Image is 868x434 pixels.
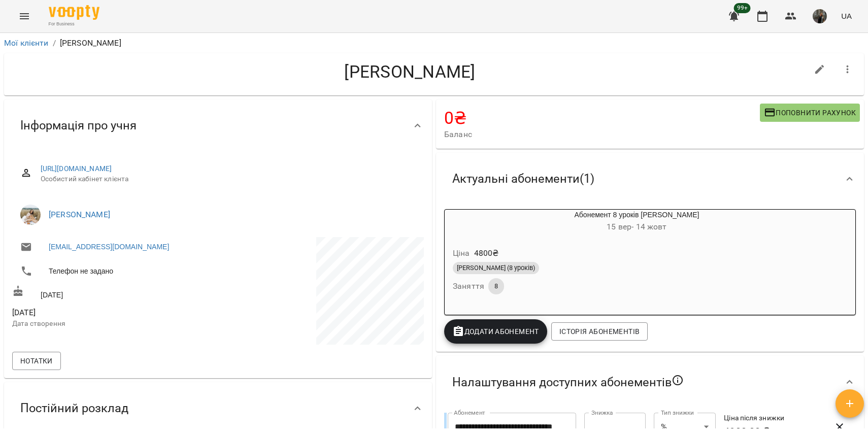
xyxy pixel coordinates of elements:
a: [PERSON_NAME] [49,210,110,219]
img: Ніколь Дутчак [20,205,41,225]
span: Поповнити рахунок [764,107,856,119]
span: 99+ [734,3,751,13]
div: Налаштування доступних абонементів [436,356,864,409]
button: Поповнити рахунок [760,104,860,122]
span: Постійний розклад [20,400,128,416]
svg: Якщо не обрано жодного, клієнт зможе побачити всі публічні абонементи [672,374,684,386]
li: Телефон не задано [12,261,216,281]
div: Абонемент 8 уроків Індив Дорослі [445,210,493,234]
span: 15 вер - 14 жовт [607,222,666,231]
h4: [PERSON_NAME] [12,61,808,82]
span: [PERSON_NAME] (8 уроків) [453,263,539,273]
a: Мої клієнти [4,38,49,48]
h6: Ціна [453,246,470,260]
span: [DATE] [12,307,216,319]
span: Особистий кабінет клієнта [41,174,416,184]
p: Дата створення [12,319,216,329]
a: [EMAIL_ADDRESS][DOMAIN_NAME] [49,242,169,252]
span: 8 [488,282,504,291]
button: Додати Абонемент [444,319,547,344]
div: Абонемент 8 уроків [PERSON_NAME] [493,210,780,234]
div: Інформація про учня [4,99,432,152]
span: Інформація про учня [20,118,137,133]
a: [URL][DOMAIN_NAME] [41,164,112,173]
span: Баланс [444,128,760,141]
h6: Ціна після знижки [724,413,821,424]
button: UA [837,7,856,25]
button: Menu [12,4,37,28]
button: Нотатки [12,352,61,370]
span: Додати Абонемент [452,325,539,338]
span: For Business [49,21,99,27]
div: Актуальні абонементи(1) [436,153,864,205]
span: Історія абонементів [559,325,640,338]
h4: 0 ₴ [444,108,760,128]
li: / [53,37,56,49]
img: 331913643cd58b990721623a0d187df0.png [813,9,827,23]
span: Актуальні абонементи ( 1 ) [452,171,594,187]
p: 4800 ₴ [474,247,499,259]
span: Нотатки [20,355,53,367]
nav: breadcrumb [4,37,864,49]
div: [DATE] [10,283,218,302]
span: Налаштування доступних абонементів [452,374,684,390]
img: Voopty Logo [49,5,99,20]
button: Абонемент 8 уроків [PERSON_NAME]15 вер- 14 жовтЦіна4800₴[PERSON_NAME] (8 уроків)Заняття8 [445,210,780,307]
button: Історія абонементів [551,322,648,341]
span: UA [841,11,852,21]
h6: Заняття [453,279,484,293]
p: [PERSON_NAME] [60,37,121,49]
